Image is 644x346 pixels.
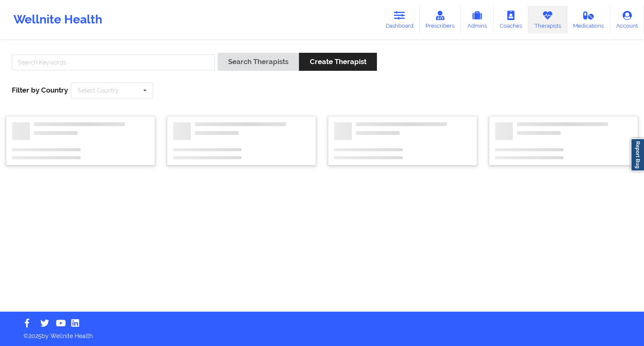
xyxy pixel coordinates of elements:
a: Dashboard [379,6,420,34]
a: Admins [461,6,493,34]
a: Prescribers [420,6,461,34]
a: Therapists [528,6,567,34]
button: Search Therapists [218,53,299,71]
p: © 2025 by Wellnite Health [18,326,626,340]
button: Create Therapist [299,53,377,71]
a: Coaches [493,6,528,34]
a: Report Bug [631,138,644,171]
a: Account [610,6,644,34]
a: Medications [567,6,610,34]
span: Filter by Country [12,86,68,94]
div: Select Country [78,88,119,93]
input: Search Keywords [12,54,215,70]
